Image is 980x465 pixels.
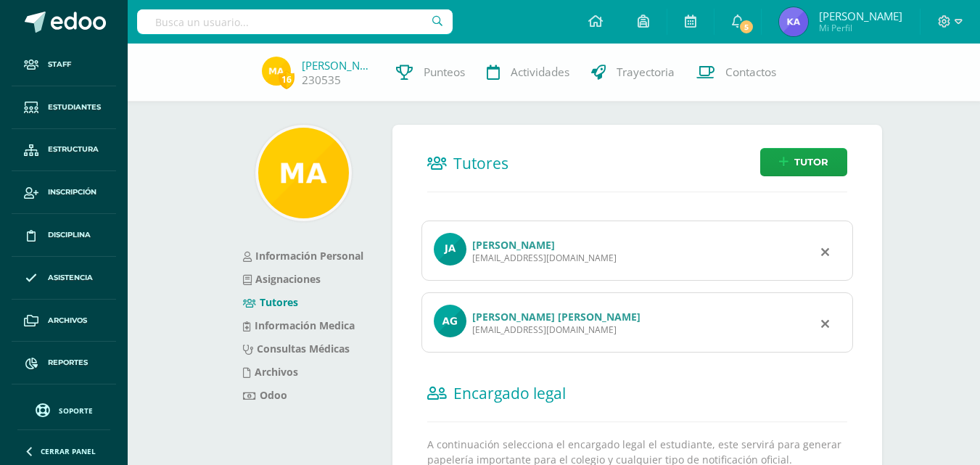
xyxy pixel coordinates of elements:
[12,300,116,342] a: Archivos
[243,365,298,379] a: Archivos
[41,446,96,456] span: Cerrar panel
[738,19,754,35] span: 5
[262,57,291,86] img: 7fea129d7c0d4efd7cf906ad518a4bfd.png
[243,342,350,355] a: Consultas Médicas
[685,44,787,102] a: Contactos
[48,229,91,241] span: Disciplina
[258,128,349,218] img: 2bf3d3a54a1b4aa5b872fd9a90d92f77.png
[48,102,101,113] span: Estudiantes
[453,153,508,173] span: Tutores
[48,59,71,70] span: Staff
[17,400,110,419] a: Soporte
[434,305,466,337] img: profile image
[48,186,96,198] span: Inscripción
[243,318,355,332] a: Información Medica
[243,388,287,402] a: Odoo
[137,9,453,34] input: Busca un usuario...
[472,310,641,324] a: [PERSON_NAME] [PERSON_NAME]
[424,65,465,80] span: Punteos
[279,70,295,89] span: 16
[48,144,99,155] span: Estructura
[12,44,116,86] a: Staff
[243,249,363,263] a: Información Personal
[580,44,685,102] a: Trayectoria
[12,171,116,214] a: Inscripción
[821,242,829,260] div: Remover
[472,324,641,336] div: [EMAIL_ADDRESS][DOMAIN_NAME]
[48,315,87,326] span: Archivos
[243,295,298,309] a: Tutores
[453,383,566,403] span: Encargado legal
[12,129,116,172] a: Estructura
[12,257,116,300] a: Asistencia
[302,73,341,88] a: 230535
[821,314,829,332] div: Remover
[243,272,321,286] a: Asignaciones
[779,7,808,36] img: 519d614acbf891c95c6aaddab0d90d84.png
[434,233,466,266] img: profile image
[12,342,116,384] a: Reportes
[819,9,902,23] span: [PERSON_NAME]
[302,58,374,73] a: [PERSON_NAME]
[472,238,555,252] a: [PERSON_NAME]
[725,65,776,80] span: Contactos
[511,65,569,80] span: Actividades
[794,149,828,176] span: Tutor
[59,406,93,416] span: Soporte
[472,252,617,264] div: [EMAIL_ADDRESS][DOMAIN_NAME]
[48,357,88,369] span: Reportes
[385,44,476,102] a: Punteos
[476,44,580,102] a: Actividades
[819,22,902,34] span: Mi Perfil
[760,148,847,176] a: Tutor
[12,214,116,257] a: Disciplina
[617,65,675,80] span: Trayectoria
[12,86,116,129] a: Estudiantes
[48,272,93,284] span: Asistencia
